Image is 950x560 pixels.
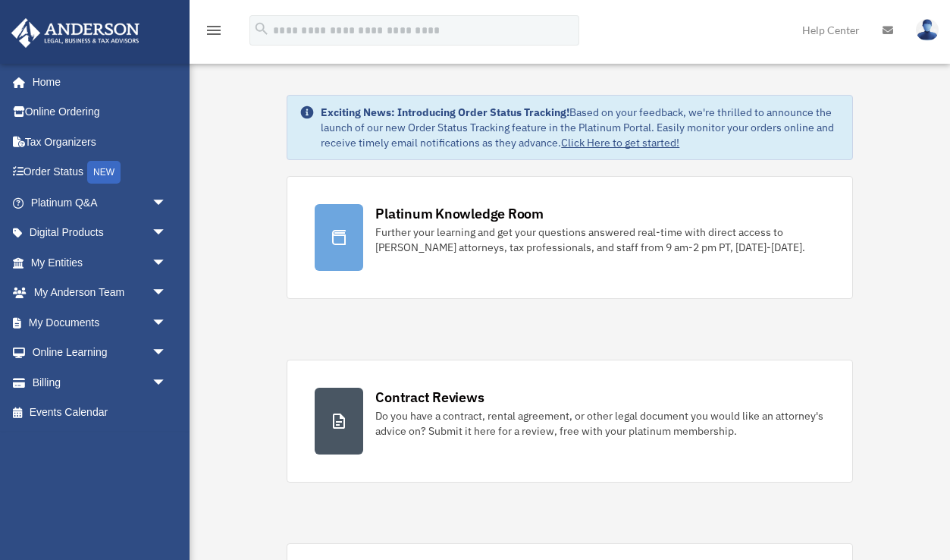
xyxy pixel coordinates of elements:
[205,21,223,39] i: menu
[11,278,190,308] a: My Anderson Teamarrow_drop_down
[11,127,190,157] a: Tax Organizers
[7,18,144,48] img: Anderson Advisors Platinum Portal
[152,278,182,309] span: arrow_drop_down
[11,367,190,398] a: Billingarrow_drop_down
[321,105,569,119] strong: Exciting News: Introducing Order Status Tracking!
[152,218,182,249] span: arrow_drop_down
[205,27,223,39] a: menu
[11,307,190,338] a: My Documentsarrow_drop_down
[11,247,190,278] a: My Entitiesarrow_drop_down
[375,408,824,439] div: Do you have a contract, rental agreement, or other legal document you would like an attorney's ad...
[287,176,852,299] a: Platinum Knowledge Room Further your learning and get your questions answered real-time with dire...
[87,161,121,184] div: NEW
[11,157,190,188] a: Order StatusNEW
[152,307,182,338] span: arrow_drop_down
[561,136,679,149] a: Click Here to get started!
[152,187,182,219] span: arrow_drop_down
[11,67,182,97] a: Home
[11,97,190,127] a: Online Ordering
[321,105,839,150] div: Based on your feedback, we're thrilled to announce the launch of our new Order Status Tracking fe...
[375,388,484,407] div: Contract Reviews
[916,19,939,41] img: User Pic
[11,338,190,368] a: Online Learningarrow_drop_down
[152,338,182,369] span: arrow_drop_down
[375,225,824,255] div: Further your learning and get your questions answered real-time with direct access to [PERSON_NAM...
[11,398,190,428] a: Events Calendar
[287,360,852,483] a: Contract Reviews Do you have a contract, rental agreement, or other legal document you would like...
[152,367,182,398] span: arrow_drop_down
[375,204,544,223] div: Platinum Knowledge Room
[11,187,190,218] a: Platinum Q&Aarrow_drop_down
[152,247,182,278] span: arrow_drop_down
[11,218,190,248] a: Digital Productsarrow_drop_down
[253,20,270,37] i: search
